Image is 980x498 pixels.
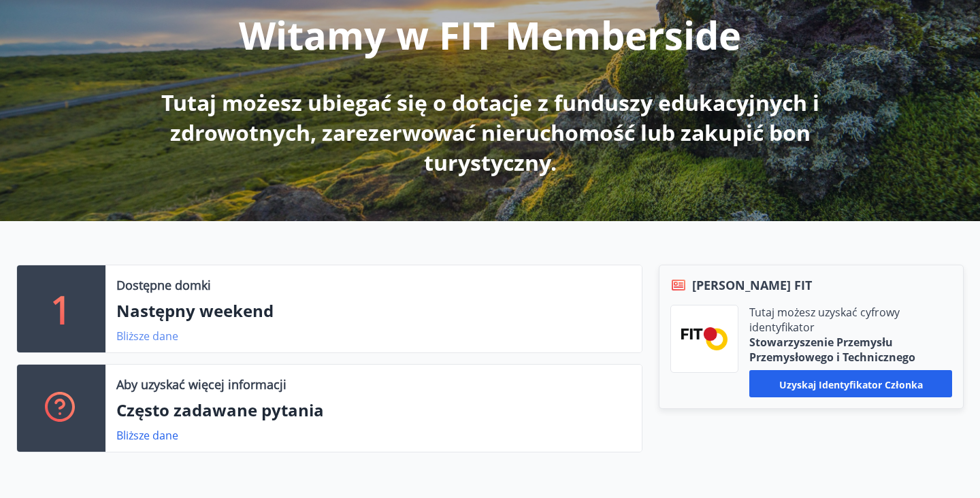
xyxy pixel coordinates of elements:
img: FPQVkF9lTnNbbaRSFyT17YYeljoOGk5m51IhT0bO.png [681,327,728,350]
font: 1 [50,283,72,335]
font: [PERSON_NAME] FIT [692,277,812,293]
font: Dostępne domki [116,277,211,293]
font: Tutaj możesz uzyskać cyfrowy identyfikator [749,305,900,335]
font: Stowarzyszenie Przemysłu Przemysłowego i Technicznego [749,335,915,365]
button: Uzyskaj identyfikator członka [749,370,952,397]
font: Aby uzyskać więcej informacji [116,376,287,393]
font: Witamy w FIT Memberside [239,9,741,61]
font: Tutaj możesz ubiegać się o dotacje z funduszy edukacyjnych i zdrowotnych, zarezerwować nieruchomo... [161,88,819,177]
font: Bliższe dane [116,329,178,344]
font: Bliższe dane [116,428,178,443]
font: Uzyskaj identyfikator członka [779,378,923,391]
font: Następny weekend [116,299,274,322]
font: Często zadawane pytania [116,399,324,421]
